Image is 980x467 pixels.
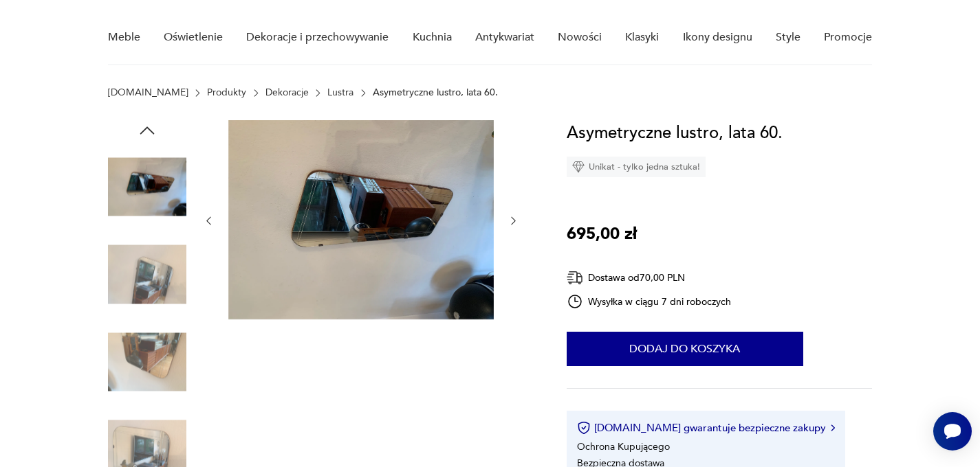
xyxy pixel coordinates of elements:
[567,293,732,310] div: Wysyłka w ciągu 7 dni roboczych
[933,412,972,451] iframe: Smartsupp widget button
[567,120,783,146] h1: Asymetryczne lustro, lata 60.
[475,11,534,64] a: Antykwariat
[108,236,186,314] img: Zdjęcie produktu Asymetryczne lustro, lata 60.
[577,440,670,453] li: Ochrona Kupującego
[246,11,389,64] a: Dekoracje i przechowywanie
[776,11,801,64] a: Style
[164,11,223,64] a: Oświetlenie
[831,424,835,431] img: Ikona strzałki w prawo
[108,11,140,64] a: Meble
[108,87,188,98] a: [DOMAIN_NAME]
[558,11,602,64] a: Nowości
[567,221,637,247] p: 695,00 zł
[228,120,494,319] img: Zdjęcie produktu Asymetryczne lustro, lata 60.
[572,161,585,173] img: Ikona diamentu
[625,11,659,64] a: Klasyki
[327,87,353,98] a: Lustra
[207,87,246,98] a: Produkty
[683,11,752,64] a: Ikony designu
[567,269,583,286] img: Ikona dostawy
[577,421,835,435] button: [DOMAIN_NAME] gwarantuje bezpieczne zakupy
[567,332,803,366] button: Dodaj do koszyka
[413,11,452,64] a: Kuchnia
[577,421,591,435] img: Ikona certyfikatu
[824,11,872,64] a: Promocje
[265,87,309,98] a: Dekoracje
[567,157,706,177] div: Unikat - tylko jedna sztuka!
[108,323,186,401] img: Zdjęcie produktu Asymetryczne lustro, lata 60.
[108,148,186,226] img: Zdjęcie produktu Asymetryczne lustro, lata 60.
[373,87,498,98] p: Asymetryczne lustro, lata 60.
[567,269,732,286] div: Dostawa od 70,00 PLN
